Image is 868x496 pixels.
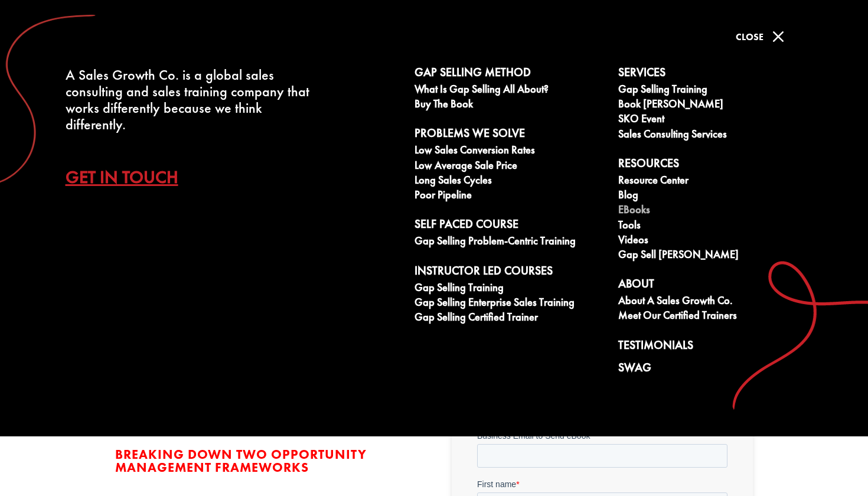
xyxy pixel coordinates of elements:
a: Buy The Book [415,98,605,113]
a: Meet our Certified Trainers [618,309,809,324]
a: Sales Consulting Services [618,128,809,143]
a: Problems We Solve [415,126,605,144]
a: Gap Sell [PERSON_NAME] [618,249,809,263]
span: Close [736,31,763,43]
a: Poor Pipeline [415,189,605,204]
a: Gap Selling Training [618,83,809,98]
a: Long Sales Cycles [415,174,605,189]
a: Resources [618,156,809,174]
a: Instructor Led Courses [415,264,605,282]
a: Swag [618,361,809,378]
a: Resource Center [618,174,809,189]
span: M [766,25,790,48]
a: What is Gap Selling all about? [415,83,605,98]
a: Low Sales Conversion Rates [415,144,605,159]
a: Book [PERSON_NAME] [618,98,809,113]
span: Breaking down two opportunity management frameworks [115,446,367,476]
a: Gap Selling Training [415,282,605,296]
a: Gap Selling Method [415,66,605,83]
a: Gap Selling Problem-Centric Training [415,235,605,250]
a: Videos [618,234,809,249]
a: SKO Event [618,113,809,128]
a: Low Average Sale Price [415,159,605,174]
a: Services [618,66,809,83]
a: Blog [618,189,809,204]
a: Gap Selling Certified Trainer [415,311,605,326]
a: eBooks [618,204,809,218]
div: A Sales Growth Co. is a global sales consulting and sales training company that works differently... [66,67,319,133]
a: Testimonials [618,338,809,356]
a: About A Sales Growth Co. [618,295,809,309]
a: Tools [618,219,809,234]
a: Self Paced Course [415,217,605,235]
a: Get In Touch [66,156,196,198]
a: Gap Selling Enterprise Sales Training [415,296,605,311]
a: About [618,277,809,295]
